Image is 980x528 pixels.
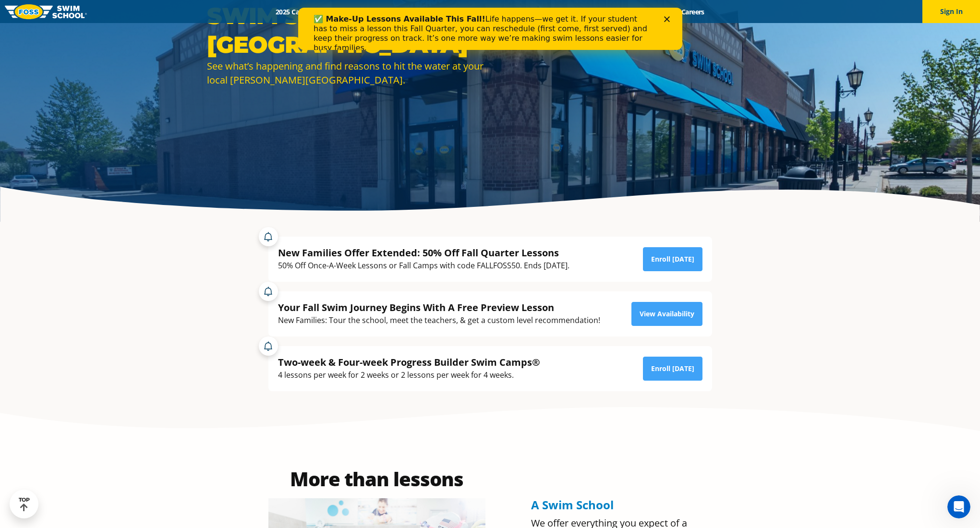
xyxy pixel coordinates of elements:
[673,7,713,16] a: Careers
[531,497,614,513] span: A Swim School
[643,357,702,381] a: Enroll [DATE]
[19,497,30,512] div: TOP
[278,356,540,369] div: Two-week & Four-week Progress Builder Swim Camps®
[327,7,368,16] a: Schools
[278,301,600,314] div: Your Fall Swim Journey Begins With A Free Preview Lesson
[947,495,970,518] iframe: Intercom live chat
[268,469,485,489] h2: More than lessons
[452,7,541,16] a: About [PERSON_NAME]
[267,7,327,16] a: 2025 Calendar
[541,7,643,16] a: Swim Like [PERSON_NAME]
[5,4,87,19] img: FOSS Swim School Logo
[368,7,452,16] a: Swim Path® Program
[298,8,682,50] iframe: Intercom live chat banner
[278,246,569,259] div: New Families Offer Extended: 50% Off Fall Quarter Lessons
[643,247,702,271] a: Enroll [DATE]
[278,369,540,382] div: 4 lessons per week for 2 weeks or 2 lessons per week for 4 weeks.
[366,9,375,14] div: Close
[15,7,187,16] b: ✅ Make-Up Lessons Available This Fall!
[278,259,569,272] div: 50% Off Once-A-Week Lessons or Fall Camps with code FALLFOSS50. Ends [DATE].
[278,314,600,327] div: New Families: Tour the school, meet the teachers, & get a custom level recommendation!
[15,7,353,45] div: Life happens—we get it. If your student has to miss a lesson this Fall Quarter, you can reschedul...
[207,59,485,87] div: See what’s happening and find reasons to hit the water at your local [PERSON_NAME][GEOGRAPHIC_DATA].
[631,302,702,326] a: View Availability
[642,7,673,16] a: Blog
